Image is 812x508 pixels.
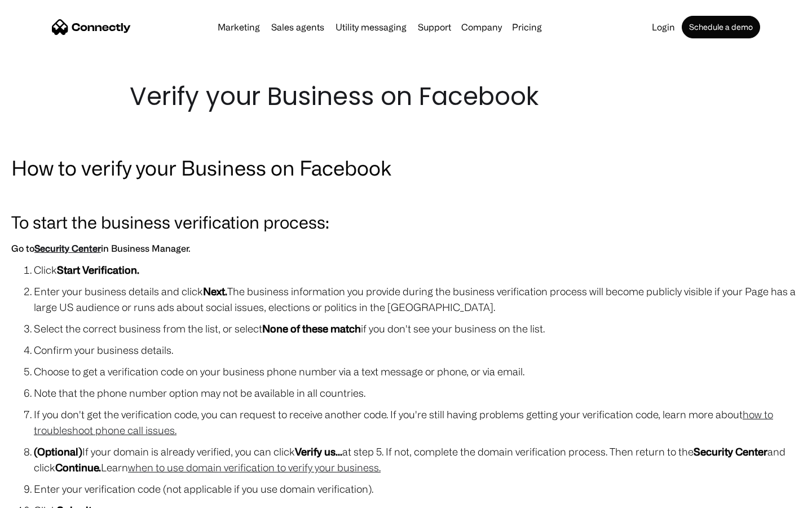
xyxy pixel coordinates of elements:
ul: Language list [23,488,68,504]
a: Support [413,23,456,32]
li: Enter your business details and click The business information you provide during the business ve... [34,283,801,315]
a: Schedule a demo [682,16,760,38]
a: Login [647,23,679,32]
strong: (Optional) [34,446,82,457]
li: Note that the phone number option may not be available in all countries. [34,385,801,401]
h3: To start the business verification process: [11,209,801,235]
a: Utility messaging [331,23,411,32]
a: Pricing [507,23,546,32]
strong: Start Verification. [57,264,139,275]
h6: Go to in Business Manager. [11,240,801,256]
a: home [52,19,131,36]
a: when to use domain verification to verify your business. [128,462,381,473]
strong: Security Center [694,446,767,457]
aside: Language selected: English [11,488,68,504]
p: ‍ [11,187,801,203]
div: Company [461,19,502,35]
li: Click [34,262,801,278]
strong: Verify us... [295,446,342,457]
a: Sales agents [267,23,329,32]
div: Company [458,19,505,35]
li: If you don't get the verification code, you can request to receive another code. If you're still ... [34,406,801,438]
h2: How to verify your Business on Facebook [11,154,801,182]
li: Enter your verification code (not applicable if you use domain verification). [34,481,801,497]
h1: Verify your Business on Facebook [130,79,682,114]
li: Confirm your business details. [34,342,801,358]
strong: Continue. [55,462,101,473]
li: If your domain is already verified, you can click at step 5. If not, complete the domain verifica... [34,444,801,475]
li: Select the correct business from the list, or select if you don't see your business on the list. [34,321,801,336]
strong: Next. [203,286,227,297]
a: Marketing [213,23,264,32]
a: Security Center [34,243,101,253]
li: Choose to get a verification code on your business phone number via a text message or phone, or v... [34,364,801,379]
strong: None of these match [262,323,361,334]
